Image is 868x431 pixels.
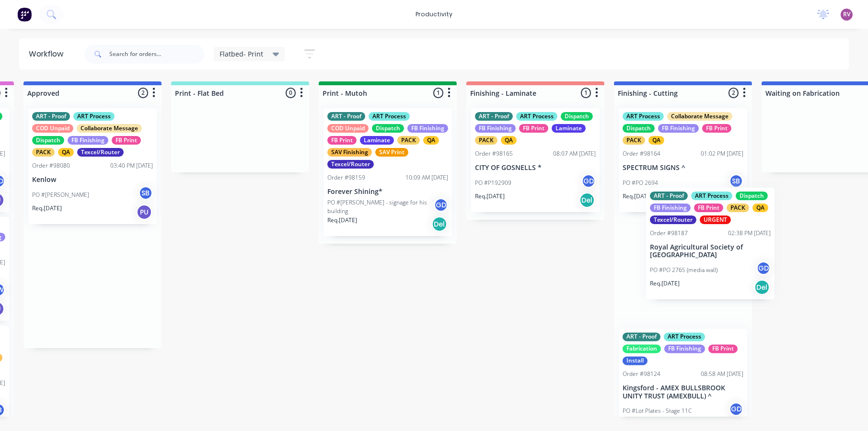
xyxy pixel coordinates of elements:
span: Flatbed- Print [220,49,263,59]
img: Factory [17,7,32,22]
div: Workflow [29,48,68,60]
input: Search for orders... [109,45,204,64]
span: RV [843,10,850,19]
div: productivity [411,7,457,22]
